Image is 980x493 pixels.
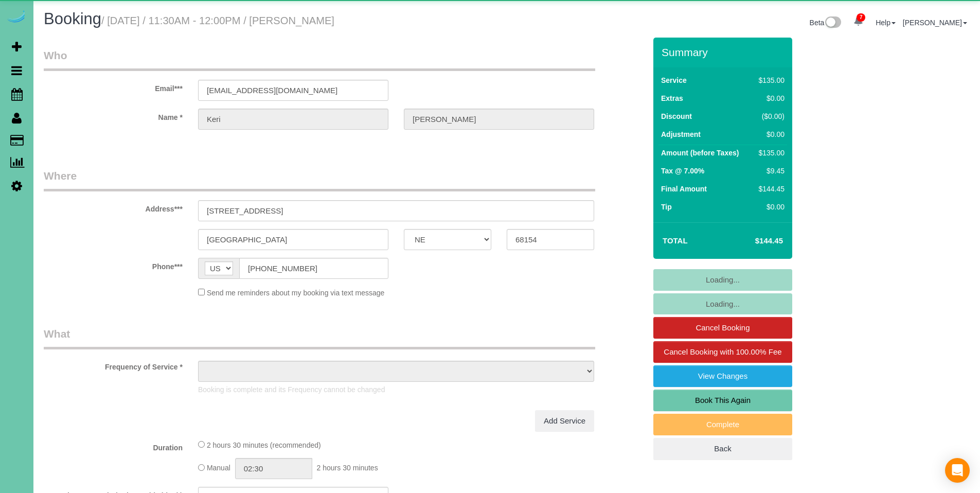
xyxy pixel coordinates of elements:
label: Name * [36,109,190,122]
legend: Who [44,48,595,71]
a: [PERSON_NAME] [903,19,967,27]
h4: $144.45 [724,237,783,245]
span: Cancel Booking with 100.00% Fee [664,347,781,356]
img: New interface [824,16,841,30]
span: Manual [207,464,230,472]
span: Send me reminders about my booking via text message [207,289,385,297]
div: $0.00 [755,93,785,103]
a: Help [876,19,896,27]
legend: What [44,326,595,349]
a: Beta [810,19,842,27]
a: Cancel Booking [653,317,792,339]
span: 2 hours 30 minutes [317,464,378,472]
label: Frequency of Service * [36,358,190,372]
a: 7 [848,10,868,33]
p: Booking is complete and its Frequency cannot be changed [198,384,594,395]
div: $0.00 [755,202,785,212]
label: Final Amount [661,184,707,194]
label: Amount (before Taxes) [661,148,739,158]
a: Back [653,438,792,460]
a: Book This Again [653,390,792,411]
label: Discount [661,111,692,121]
label: Service [661,75,687,85]
a: Add Service [535,410,594,432]
div: $135.00 [755,75,785,85]
div: $0.00 [755,129,785,139]
span: 2 hours 30 minutes (recommended) [207,441,321,449]
img: Automaid Logo [6,10,27,25]
legend: Where [44,168,595,191]
a: Cancel Booking with 100.00% Fee [653,341,792,363]
div: $144.45 [755,184,785,194]
label: Adjustment [661,129,701,139]
strong: Total [663,236,688,245]
small: / [DATE] / 11:30AM - 12:00PM / [PERSON_NAME] [101,15,334,26]
label: Tip [661,202,672,212]
h3: Summary [662,46,787,58]
label: Duration [36,439,190,453]
div: $135.00 [755,148,785,158]
div: Open Intercom Messenger [945,458,970,483]
div: $9.45 [755,166,785,176]
span: 7 [857,13,865,22]
a: View Changes [653,365,792,387]
span: Booking [44,10,101,28]
div: ($0.00) [755,111,785,121]
label: Tax @ 7.00% [661,166,704,176]
label: Extras [661,93,683,103]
